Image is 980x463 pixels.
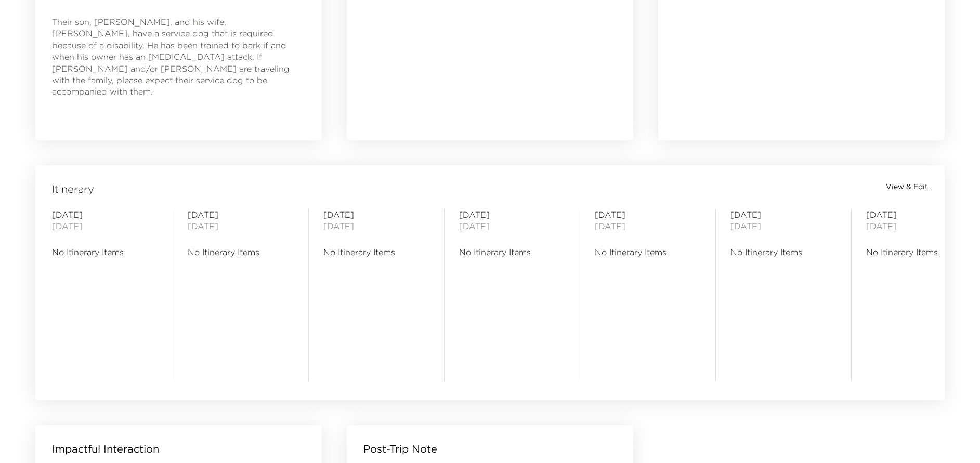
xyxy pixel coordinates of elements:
[886,182,928,192] button: View & Edit
[459,246,565,258] span: No Itinerary Items
[595,220,701,232] span: [DATE]
[595,246,701,258] span: No Itinerary Items
[459,220,565,232] span: [DATE]
[188,220,294,232] span: [DATE]
[52,182,94,196] span: Itinerary
[459,209,565,220] span: [DATE]
[866,209,972,220] span: [DATE]
[188,246,294,258] span: No Itinerary Items
[52,209,158,220] span: [DATE]
[52,442,159,456] p: Impactful Interaction
[866,246,972,258] span: No Itinerary Items
[323,246,429,258] span: No Itinerary Items
[323,209,429,220] span: [DATE]
[866,220,972,232] span: [DATE]
[730,246,837,258] span: No Itinerary Items
[595,209,701,220] span: [DATE]
[363,442,437,456] p: Post-Trip Note
[323,220,429,232] span: [DATE]
[730,209,837,220] span: [DATE]
[188,209,294,220] span: [DATE]
[52,246,158,258] span: No Itinerary Items
[52,220,158,232] span: [DATE]
[730,220,837,232] span: [DATE]
[52,17,290,97] span: Their son, [PERSON_NAME], and his wife, [PERSON_NAME], have a service dog that is required becaus...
